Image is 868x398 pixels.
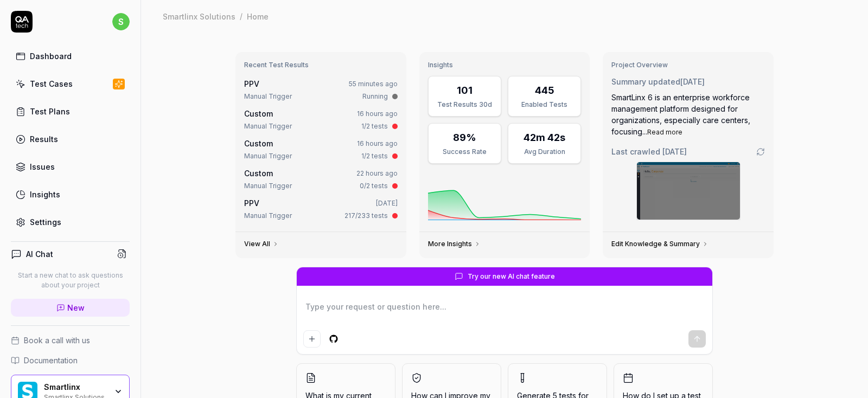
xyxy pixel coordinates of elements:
div: Test Results 30d [435,100,494,110]
span: Custom [244,109,273,118]
a: Settings [11,211,130,233]
a: PPV[DATE]Manual Trigger217/233 tests [242,195,400,223]
a: PPV [244,79,259,88]
span: Custom [244,139,273,148]
div: Success Rate [435,147,494,157]
a: Custom22 hours agoManual Trigger0/2 tests [242,165,400,193]
div: Manual Trigger [244,151,292,161]
div: 101 [457,83,473,98]
button: Add attachment [303,330,321,348]
span: Book a call with us [24,335,90,346]
a: Custom16 hours agoManual Trigger1/2 tests [242,136,400,163]
time: 22 hours ago [356,169,398,177]
time: 16 hours ago [357,110,398,118]
span: Summary updated [611,77,680,86]
a: Insights [11,184,130,205]
a: Custom16 hours agoManual Trigger1/2 tests [242,106,400,133]
div: Smartlinx Solutions [163,11,235,22]
time: 16 hours ago [357,139,398,147]
a: PPV [244,198,259,208]
div: 217/233 tests [344,211,388,221]
h3: Project Overview [611,61,765,69]
div: Running [362,92,388,101]
div: Avg Duration [515,147,574,157]
div: / [240,11,242,22]
div: Test Cases [30,78,73,89]
a: View All [244,240,279,248]
div: 42m 42s [524,130,565,145]
a: Book a call with us [11,335,130,346]
div: Test Plans [30,106,70,117]
a: Dashboard [11,46,130,67]
div: Enabled Tests [515,100,574,110]
div: 0/2 tests [360,181,388,191]
button: Read more [647,127,682,137]
div: Insights [30,189,60,200]
div: Smartlinx [44,382,107,392]
time: 55 minutes ago [349,80,398,88]
h3: Recent Test Results [244,61,398,69]
time: [DATE] [680,77,705,86]
a: New [11,299,130,317]
a: Test Plans [11,101,130,122]
div: 89% [453,130,476,145]
img: Screenshot [637,162,740,220]
span: SmartLinx 6 is an enterprise workforce management platform designed for organizations, especially... [611,93,750,136]
span: Documentation [24,355,78,366]
div: Home [247,11,269,22]
div: Issues [30,161,55,172]
a: Documentation [11,355,130,366]
div: Manual Trigger [244,121,292,131]
a: PPV55 minutes agoManual TriggerRunning [242,76,400,104]
h3: Insights [428,61,582,69]
time: [DATE] [662,147,687,156]
a: Edit Knowledge & Summary [611,240,709,248]
div: Manual Trigger [244,181,292,191]
div: Manual Trigger [244,211,292,221]
a: Go to crawling settings [756,147,765,156]
div: 445 [535,83,554,98]
div: 1/2 tests [361,151,388,161]
a: Test Cases [11,73,130,94]
span: s [112,13,130,30]
div: Results [30,133,58,145]
span: Custom [244,169,273,178]
span: New [67,302,85,313]
a: More Insights [428,240,481,248]
span: Try our new AI chat feature [468,272,555,281]
p: Start a new chat to ask questions about your project [11,271,130,290]
h4: AI Chat [26,248,53,260]
span: Last crawled [611,146,687,157]
button: s [112,11,130,33]
div: 1/2 tests [361,121,388,131]
div: Manual Trigger [244,92,292,101]
time: [DATE] [376,199,398,207]
div: Dashboard [30,50,72,62]
div: Settings [30,216,61,228]
a: Issues [11,156,130,177]
a: Results [11,129,130,150]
